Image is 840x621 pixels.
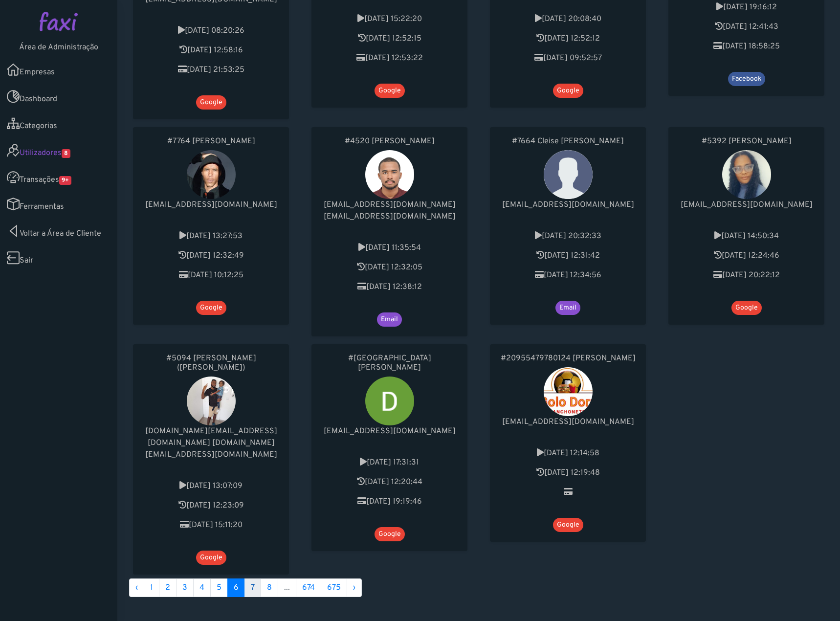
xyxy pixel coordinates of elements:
a: #20955479780124 [PERSON_NAME] [500,354,636,363]
p: Última actividade [321,476,458,488]
p: Criado em [678,1,815,13]
p: Última transacção [143,269,279,281]
p: Última transacção [500,52,636,64]
a: 5 [210,578,228,597]
p: Última transacção [143,519,279,531]
p: Criado em [500,13,636,25]
span: Google [375,527,405,541]
p: Última transacção [321,52,458,64]
p: Última transacção [500,269,636,281]
p: Criado em [321,242,458,254]
a: 4 [193,578,211,597]
p: Criado em [500,447,636,459]
p: Última transacção [678,41,815,52]
p: Última transacção [321,281,458,293]
p: Última actividade [143,250,279,262]
span: Google [553,518,583,532]
span: [EMAIL_ADDRESS][DOMAIN_NAME] [681,200,813,210]
p: Última transacção [321,496,458,508]
a: 675 [321,578,347,597]
p: Última transacção [500,487,636,498]
p: Criado em [143,480,279,492]
span: 8 [62,149,70,158]
p: Última actividade [143,44,279,56]
a: 3 [176,578,194,597]
a: #5392 [PERSON_NAME] [678,137,815,146]
p: Criado em [678,230,815,242]
span: Google [196,301,226,315]
p: Criado em [500,230,636,242]
a: #[GEOGRAPHIC_DATA][PERSON_NAME] [321,354,458,373]
a: 2 [159,578,177,597]
span: [EMAIL_ADDRESS][DOMAIN_NAME] [502,200,634,210]
a: #7764 [PERSON_NAME] [143,137,279,146]
span: [EMAIL_ADDRESS][DOMAIN_NAME] [324,200,456,210]
span: Google [196,551,226,565]
a: #4520 [PERSON_NAME] [321,137,458,146]
a: #5094 [PERSON_NAME] ([PERSON_NAME]) [143,354,279,373]
p: Criado em [321,13,458,25]
a: #7664 Cleise [PERSON_NAME] [500,137,636,146]
span: Email [377,312,402,327]
a: 8 [261,578,278,597]
span: [EMAIL_ADDRESS][DOMAIN_NAME] [324,212,456,222]
p: Última actividade [321,262,458,273]
p: Criado em [143,25,279,37]
p: Última actividade [678,250,815,262]
p: Criado em [143,230,279,242]
a: 674 [296,578,321,597]
span: 9+ [59,176,71,185]
span: [EMAIL_ADDRESS][DOMAIN_NAME] [502,417,634,427]
p: Última transacção [678,269,815,281]
span: [DOMAIN_NAME][EMAIL_ADDRESS][DOMAIN_NAME] [145,426,277,448]
span: Facebook [728,72,765,86]
a: Proximo » [347,578,362,597]
p: Última actividade [500,33,636,44]
span: [EMAIL_ADDRESS][DOMAIN_NAME] [145,200,277,210]
p: Última actividade [500,467,636,479]
a: 1 [144,578,159,597]
span: Email [555,301,580,315]
span: Google [375,84,405,98]
a: « Anterior [129,578,144,597]
p: Última actividade [678,21,815,33]
span: Google [553,84,583,98]
p: Última actividade [500,250,636,262]
a: 7 [244,578,261,597]
p: Última transacção [143,64,279,76]
p: Última actividade [321,33,458,44]
p: Última actividade [143,500,279,511]
span: [EMAIL_ADDRESS][DOMAIN_NAME] [324,426,456,436]
span: Google [196,95,226,110]
span: Google [731,301,762,315]
p: Criado em [321,457,458,468]
span: 6 [227,578,245,597]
